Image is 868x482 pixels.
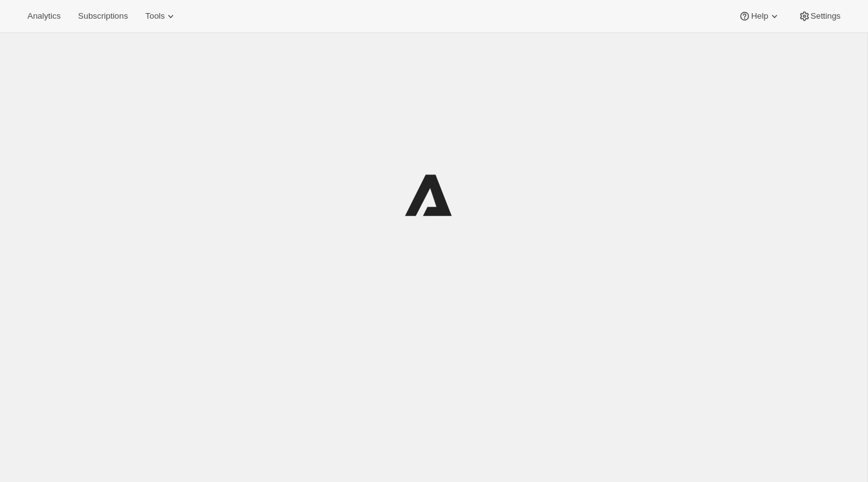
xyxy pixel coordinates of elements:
[27,11,60,21] span: Analytics
[20,7,68,25] button: Analytics
[138,7,184,25] button: Tools
[751,11,768,21] span: Help
[791,7,848,25] button: Settings
[78,11,128,21] span: Subscriptions
[70,7,135,25] button: Subscriptions
[811,11,841,21] span: Settings
[145,11,165,21] span: Tools
[731,7,788,25] button: Help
